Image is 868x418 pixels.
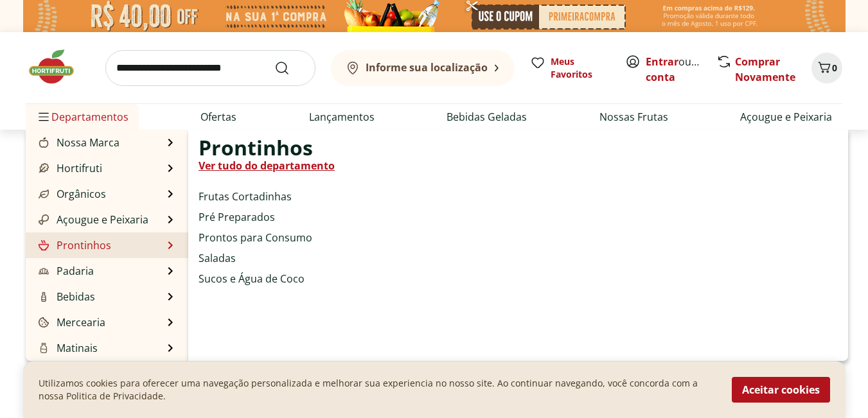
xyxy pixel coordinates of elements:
[39,137,49,148] img: Nossa Marca
[447,109,527,125] a: Bebidas Geladas
[39,292,49,302] img: Bebidas
[735,55,795,84] a: Comprar Novamente
[599,109,668,125] a: Nossas Frutas
[39,266,49,276] img: Padaria
[26,48,90,86] img: Hortifruti
[36,212,148,227] a: Açougue e PeixariaAçougue e Peixaria
[200,109,236,125] a: Ofertas
[811,53,842,83] button: Carrinho
[646,54,703,85] span: ou
[36,340,98,356] a: MatinaisMatinais
[646,55,716,84] a: Criar conta
[36,238,111,253] a: ProntinhosProntinhos
[646,55,678,69] a: Entrar
[36,101,51,132] button: Menu
[199,209,275,225] a: Pré Preparados
[36,161,102,176] a: HortifrutiHortifruti
[105,50,315,86] input: search
[39,163,49,173] img: Hortifruti
[309,109,375,125] a: Lançamentos
[39,214,49,225] img: Açougue e Peixaria
[36,101,128,132] span: Departamentos
[530,55,610,81] a: Meus Favoritos
[274,60,305,76] button: Submit Search
[732,377,830,403] button: Aceitar cookies
[740,109,832,125] a: Açougue e Peixaria
[199,230,312,245] a: Prontos para Consumo
[36,186,106,202] a: OrgânicosOrgânicos
[832,62,837,74] span: 0
[36,263,94,279] a: PadariaPadaria
[39,240,49,250] img: Prontinhos
[36,358,164,389] a: Frios, Queijos e LaticíniosFrios, Queijos e Laticínios
[199,189,292,204] a: Frutas Cortadinhas
[199,271,305,286] a: Sucos e Água de Coco
[199,140,313,155] span: Prontinhos
[39,377,716,403] p: Utilizamos cookies para oferecer uma navegação personalizada e melhorar sua experiencia no nosso ...
[36,289,95,304] a: BebidasBebidas
[36,315,105,330] a: MerceariaMercearia
[331,50,515,86] button: Informe sua localização
[39,317,49,327] img: Mercearia
[39,343,49,353] img: Matinais
[199,158,335,173] a: Ver tudo do departamento
[551,55,610,81] span: Meus Favoritos
[199,250,236,266] a: Saladas
[39,189,49,199] img: Orgânicos
[366,60,488,74] b: Informe sua localização
[36,135,120,150] a: Nossa MarcaNossa Marca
